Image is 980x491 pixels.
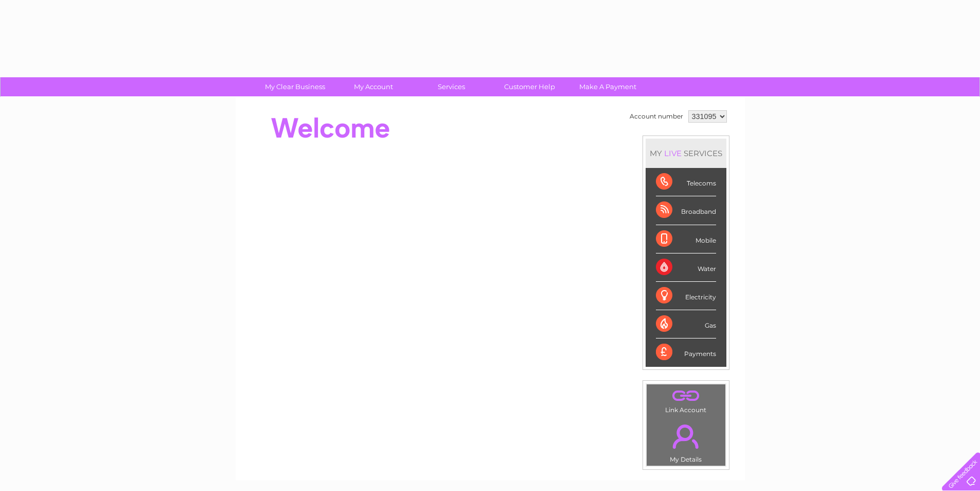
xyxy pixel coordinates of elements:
a: Services [409,77,494,96]
div: Payments [656,338,716,366]
a: Customer Help [487,77,572,96]
div: MY SERVICES [646,139,726,168]
div: Telecoms [656,168,716,196]
div: Broadband [656,196,716,225]
div: Mobile [656,225,716,253]
div: Gas [656,310,716,338]
div: LIVE [662,148,684,158]
td: Link Account [646,384,726,416]
div: Electricity [656,282,716,310]
a: . [649,418,723,454]
a: . [649,387,723,405]
a: My Account [331,77,416,96]
a: Make A Payment [565,77,650,96]
td: Account number [627,108,686,125]
td: My Details [646,416,726,466]
a: My Clear Business [253,77,337,96]
div: Water [656,253,716,282]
